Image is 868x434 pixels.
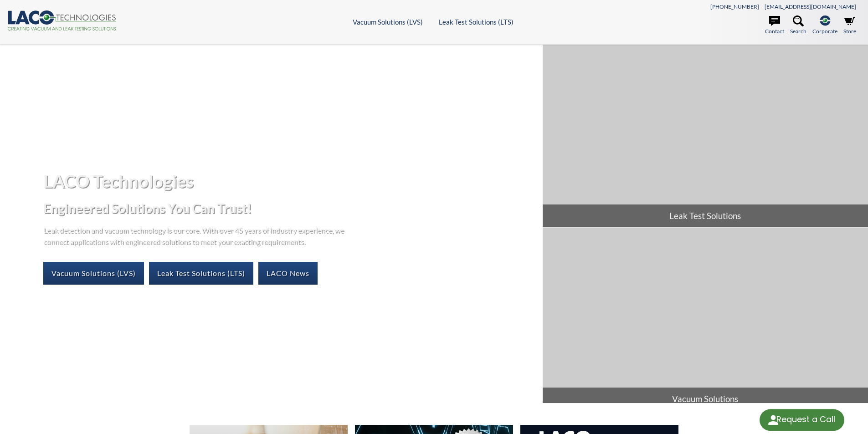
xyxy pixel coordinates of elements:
p: Leak detection and vacuum technology is our core. With over 45 years of industry experience, we c... [43,224,349,247]
a: Store [843,15,856,36]
div: Request a Call [776,409,835,430]
a: [EMAIL_ADDRESS][DOMAIN_NAME] [765,3,856,10]
span: Corporate [812,27,837,36]
a: Leak Test Solutions (LTS) [149,262,253,285]
span: Leak Test Solutions [543,204,868,227]
div: Request a Call [760,409,844,431]
a: Vacuum Solutions (LVS) [353,18,423,26]
a: Vacuum Solutions (LVS) [43,262,144,285]
h1: LACO Technologies [43,170,535,192]
a: Contact [765,15,784,36]
a: Vacuum Solutions [543,228,868,410]
a: [PHONE_NUMBER] [710,3,759,10]
img: round button [766,413,781,427]
a: LACO News [258,262,318,285]
a: Search [790,15,806,36]
span: Vacuum Solutions [543,388,868,410]
a: Leak Test Solutions [543,45,868,227]
a: Leak Test Solutions (LTS) [439,18,514,26]
h2: Engineered Solutions You Can Trust! [43,200,535,217]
